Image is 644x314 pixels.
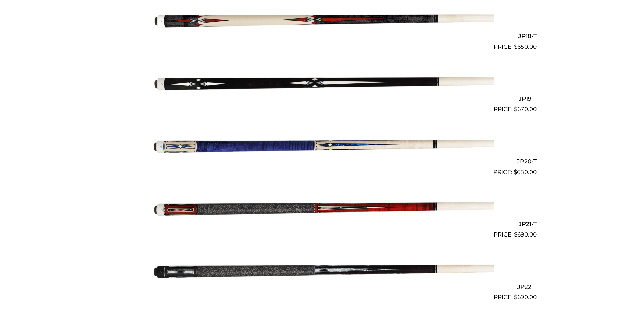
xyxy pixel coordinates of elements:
[108,155,537,168] h2: JP20-T
[151,242,494,299] img: JP22-T
[514,231,537,238] bdi: 690.00
[108,54,537,114] a: JP19-T $670.00
[514,106,517,112] span: $
[108,117,537,176] a: JP20-T $680.00
[514,231,517,238] span: $
[514,169,517,175] span: $
[514,43,517,50] span: $
[514,169,537,175] bdi: 680.00
[151,179,494,237] img: JP21-T
[108,92,537,105] h2: JP19-T
[514,294,517,300] span: $
[514,294,537,300] bdi: 690.00
[108,280,537,293] h2: JP22-T
[514,43,537,50] bdi: 650.00
[514,106,537,112] bdi: 670.00
[108,30,537,42] h2: JP18-T
[108,242,537,302] a: JP22-T $690.00
[151,54,494,111] img: JP19-T
[108,179,537,239] a: JP21-T $690.00
[108,218,537,230] h2: JP21-T
[151,117,494,174] img: JP20-T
